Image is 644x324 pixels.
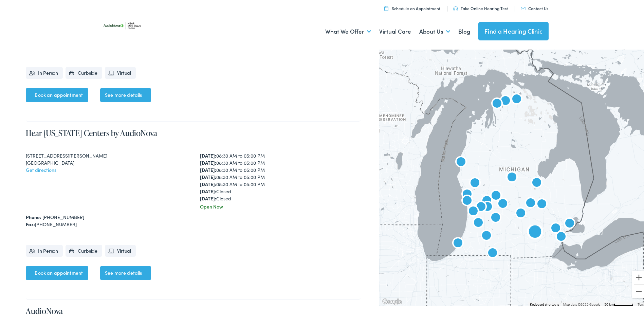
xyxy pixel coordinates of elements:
[563,301,600,305] span: Map data ©2025 Google
[384,5,388,9] img: utility icon
[26,151,186,158] div: [STREET_ADDRESS][PERSON_NAME]
[510,202,532,223] div: Hear Michigan Centers by AudioNova
[26,87,88,101] a: Book an appointment
[453,4,508,10] a: Take Online Hearing Test
[453,5,458,9] img: utility icon
[325,18,371,43] a: What We Offer
[530,301,559,306] button: Keyboard shortcuts
[456,189,478,211] div: AudioNova
[200,151,361,201] div: 08:30 AM to 05:00 PM 08:30 AM to 05:00 PM 08:30 AM to 05:00 PM 08:30 AM to 05:00 PM 08:30 AM to 0...
[200,165,216,172] strong: [DATE]:
[26,304,63,315] a: AudioNova
[200,172,216,179] strong: [DATE]:
[520,192,541,213] div: Hear Michigan Centers by AudioNova
[559,212,581,234] div: AudioNova
[26,219,35,226] strong: Fax:
[200,151,216,158] strong: [DATE]:
[200,158,216,165] strong: [DATE]:
[526,171,548,193] div: AudioNova
[602,300,636,305] button: Map scale: 50 km per 54 pixels
[26,158,186,165] div: [GEOGRAPHIC_DATA]
[545,217,567,238] div: AudioNova
[384,4,440,10] a: Schedule an Appointment
[485,206,507,228] div: AudioNova
[42,212,84,219] a: [PHONE_NUMBER]
[26,165,56,172] a: Get directions
[100,87,151,101] a: See more details
[447,232,469,253] div: AudioNova
[200,179,216,186] strong: [DATE]:
[66,66,102,77] li: Curbside
[478,21,549,39] a: Find a Hearing Clinic
[458,18,470,43] a: Blog
[379,18,411,43] a: Virtual Care
[506,88,528,109] div: AudioNova
[100,265,151,279] a: See more details
[66,244,102,255] li: Curbside
[26,41,35,48] strong: Fax:
[419,18,450,43] a: About Us
[200,194,216,200] strong: [DATE]:
[381,296,403,305] a: Open this area in Google Maps (opens a new window)
[26,66,63,77] li: In Person
[105,244,136,255] li: Virtual
[476,224,497,246] div: AudioNova
[492,192,514,214] div: AudioNova
[26,219,360,227] div: [PHONE_NUMBER]
[604,301,614,305] span: 50 km
[476,189,498,211] div: AudioNova
[482,241,503,263] div: AudioNova
[521,4,548,10] a: Contact Us
[495,89,516,111] div: Hear Michigan Centers by AudioNova
[26,126,157,137] a: Hear [US_STATE] Centers by AudioNova
[501,166,523,187] div: AudioNova
[26,244,63,255] li: In Person
[200,202,361,209] div: Open Now
[485,184,507,206] div: AudioNova
[26,265,88,279] a: Book an appointment
[26,212,41,219] strong: Phone:
[462,200,484,221] div: AudioNova
[200,186,216,193] strong: [DATE]:
[486,92,508,114] div: AudioNova
[456,183,478,204] div: AudioNova
[467,211,489,233] div: AudioNova
[531,193,553,214] div: AudioNova
[470,195,492,217] div: AudioNova
[105,66,136,77] li: Virtual
[524,221,546,242] div: AudioNova
[464,172,486,193] div: AudioNova
[381,296,403,305] img: Google
[450,150,472,172] div: AudioNova
[550,225,572,247] div: AudioNova
[521,5,526,9] img: utility icon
